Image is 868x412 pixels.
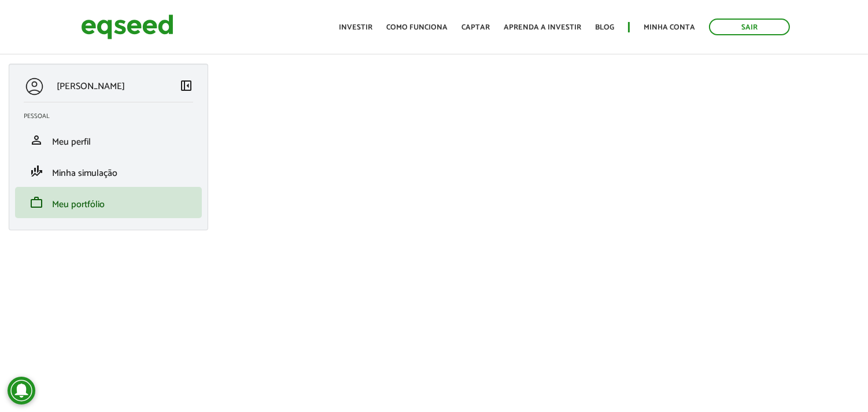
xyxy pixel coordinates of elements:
p: [PERSON_NAME] [57,81,125,92]
li: Meu perfil [15,124,202,156]
a: Colapsar menu [179,79,193,95]
span: person [29,133,43,147]
a: Captar [461,24,490,31]
li: Meu portfólio [15,187,202,218]
span: Minha simulação [52,165,117,181]
span: finance_mode [29,164,43,178]
a: finance_modeMinha simulação [24,164,193,178]
a: Minha conta [644,24,695,31]
span: work [29,196,43,209]
h2: Pessoal [24,113,202,120]
a: workMeu portfólio [24,196,193,209]
a: Blog [595,24,614,31]
a: Sair [709,19,790,35]
li: Minha simulação [15,156,202,187]
span: left_panel_close [179,79,193,93]
a: personMeu perfil [24,133,193,147]
a: Aprenda a investir [504,24,581,31]
a: Como funciona [386,24,448,31]
span: Meu perfil [52,134,91,150]
a: Investir [339,24,372,31]
span: Meu portfólio [52,197,105,212]
img: EqSeed [81,12,173,42]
